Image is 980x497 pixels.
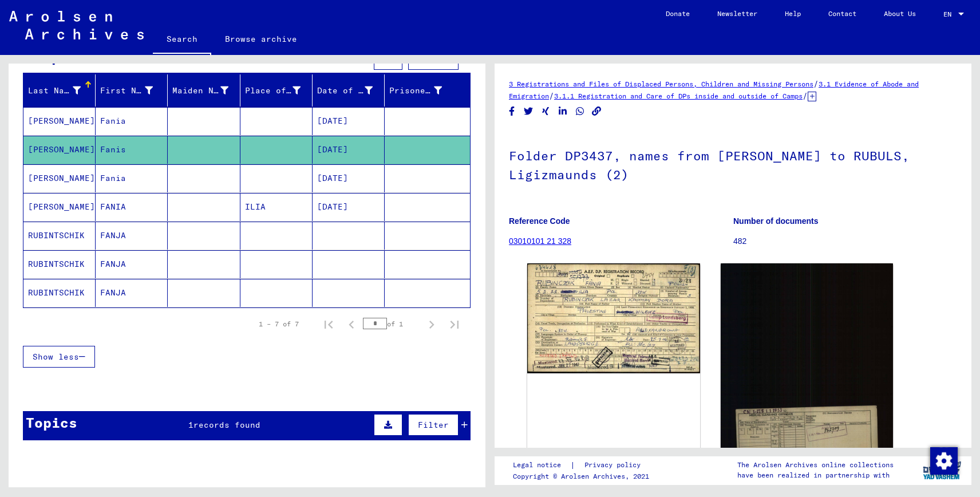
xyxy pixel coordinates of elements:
[943,10,956,18] span: EN
[26,412,77,433] div: Topics
[554,92,803,100] a: 3.1.1 Registration and Care of DPs inside and outside of Camps
[733,235,957,247] p: 482
[549,90,554,101] span: /
[389,85,442,97] div: Prisoner #
[340,313,363,336] button: Previous page
[23,222,96,250] mat-cell: RUBINTSCHIK
[188,54,193,64] span: 7
[317,81,387,100] div: Date of Birth
[33,352,79,362] span: Show less
[96,164,168,192] mat-cell: Fania
[317,313,340,336] button: First page
[168,74,240,107] mat-header-cell: Maiden Name
[930,447,958,475] img: Change consent
[23,136,96,164] mat-cell: [PERSON_NAME]
[575,459,654,471] a: Privacy policy
[100,85,153,97] div: First Name
[418,54,449,64] span: Filter
[96,107,168,135] mat-cell: Fania
[420,313,443,336] button: Next page
[363,318,420,329] div: of 1
[418,420,449,430] span: Filter
[240,193,313,221] mat-cell: ILIA
[96,279,168,307] mat-cell: FANJA
[509,129,957,199] h1: Folder DP3437, names from [PERSON_NAME] to RUBULS, Ligizmaunds (2)
[513,459,570,471] a: Legal notice
[28,81,95,100] div: Last Name
[389,81,456,100] div: Prisoner #
[803,90,808,101] span: /
[591,104,603,119] button: Copy link
[23,193,96,221] mat-cell: [PERSON_NAME]
[245,85,301,97] div: Place of Birth
[317,85,373,97] div: Date of Birth
[245,81,315,100] div: Place of Birth
[574,104,586,119] button: Share on WhatsApp
[509,80,813,88] a: 3 Registrations and Files of Displaced Persons, Children and Missing Persons
[408,414,459,436] button: Filter
[96,74,168,107] mat-header-cell: First Name
[23,250,96,278] mat-cell: RUBINTSCHIK
[96,136,168,164] mat-cell: Fanis
[813,78,819,89] span: /
[557,104,569,119] button: Share on LinkedIn
[920,456,963,484] img: yv_logo.png
[313,193,385,221] mat-cell: [DATE]
[513,471,654,482] p: Copyright © Arolsen Archives, 2021
[96,222,168,250] mat-cell: FANJA
[211,25,311,53] a: Browse archive
[100,81,167,100] div: First Name
[96,250,168,278] mat-cell: FANJA
[193,420,260,430] span: records found
[23,279,96,307] mat-cell: RUBINTSCHIK
[172,81,242,100] div: Maiden Name
[9,11,144,40] img: Arolsen_neg.svg
[313,107,385,135] mat-cell: [DATE]
[193,54,260,64] span: records found
[313,136,385,164] mat-cell: [DATE]
[23,107,96,135] mat-cell: [PERSON_NAME]
[523,104,535,119] button: Share on Twitter
[385,74,470,107] mat-header-cell: Prisoner #
[23,74,96,107] mat-header-cell: Last Name
[313,74,385,107] mat-header-cell: Date of Birth
[509,236,571,246] a: 03010101 21 328
[28,85,81,97] div: Last Name
[23,346,95,368] button: Show less
[509,216,570,226] b: Reference Code
[96,193,168,221] mat-cell: FANIA
[153,25,211,55] a: Search
[513,459,654,471] div: |
[506,104,518,119] button: Share on Facebook
[188,420,193,430] span: 1
[540,104,552,119] button: Share on Xing
[737,460,894,470] p: The Arolsen Archives online collections
[23,164,96,192] mat-cell: [PERSON_NAME]
[443,313,466,336] button: Last page
[240,74,313,107] mat-header-cell: Place of Birth
[172,85,228,97] div: Maiden Name
[930,447,957,474] div: Change consent
[527,263,700,373] img: 001.jpg
[733,216,819,226] b: Number of documents
[313,164,385,192] mat-cell: [DATE]
[737,470,894,480] p: have been realized in partnership with
[259,319,299,329] div: 1 – 7 of 7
